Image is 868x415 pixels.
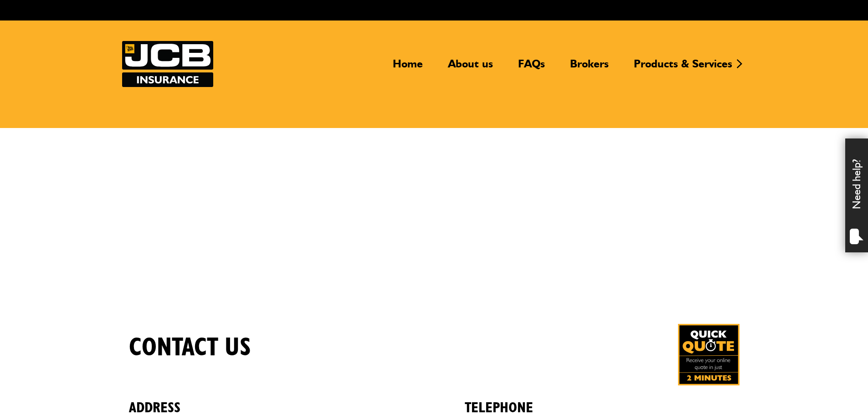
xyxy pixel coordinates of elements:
a: Products & Services [627,57,739,78]
a: Brokers [563,57,616,78]
a: About us [441,57,500,78]
a: FAQs [511,57,552,78]
a: Home [386,57,430,78]
a: Get your insurance quote in just 2-minutes [678,324,740,385]
h1: Contact us [129,333,251,363]
div: Need help? [845,138,868,252]
img: JCB Insurance Services logo [122,41,213,87]
a: JCB Insurance Services [122,41,213,87]
img: Quick Quote [678,324,740,385]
